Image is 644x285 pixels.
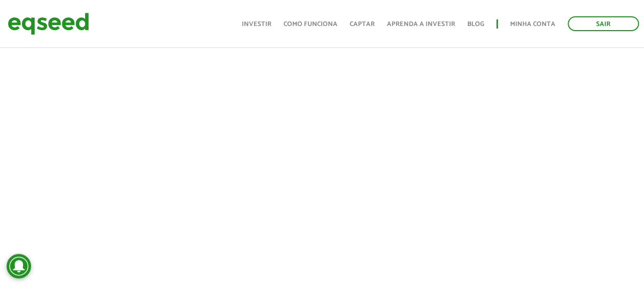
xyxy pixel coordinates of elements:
[284,21,338,28] a: Como funciona
[467,21,484,28] a: Blog
[510,21,555,28] a: Minha conta
[242,21,271,28] a: Investir
[387,21,455,28] a: Aprenda a investir
[8,10,89,37] img: EqSeed
[350,21,375,28] a: Captar
[568,16,639,31] a: Sair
